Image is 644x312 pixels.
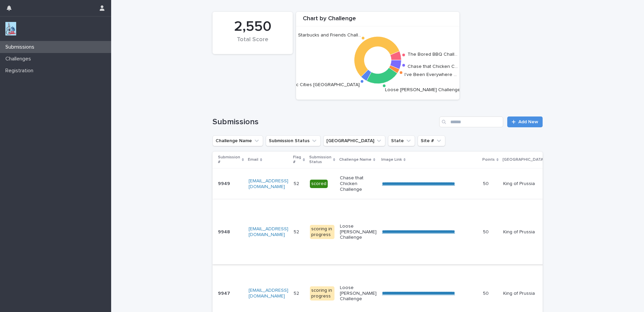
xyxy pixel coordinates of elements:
[503,156,545,163] p: [GEOGRAPHIC_DATA]
[483,228,490,235] p: 50
[3,44,40,50] p: Submissions
[310,286,334,301] div: scoring in progress
[3,56,36,62] p: Challenges
[340,285,377,302] p: Loose [PERSON_NAME] Challenge
[3,68,39,74] p: Registration
[249,227,288,237] a: [EMAIL_ADDRESS][DOMAIN_NAME]
[309,154,331,166] p: Submission Status
[503,291,550,296] p: King of Prussia
[5,22,16,35] img: jxsLJbdS1eYBI7rVAS4p
[339,156,372,163] p: Challenge Name
[218,289,231,296] p: 9947
[385,87,460,92] text: Loose [PERSON_NAME] Challenge
[213,135,263,146] button: Challenge Name
[218,154,240,166] p: Submission #
[213,117,437,127] h1: Submissions
[518,120,538,124] span: Add New
[293,154,301,166] p: Flag #
[405,72,457,77] text: I've Been Everywhere …
[224,36,281,50] div: Total Score
[503,229,550,235] p: King of Prussia
[294,289,300,296] p: 52
[503,181,550,187] p: King of Prussia
[248,156,258,163] p: Email
[482,156,495,163] p: Points
[286,82,360,87] text: Music Cities [GEOGRAPHIC_DATA]
[483,180,490,187] p: 50
[249,179,288,189] a: [EMAIL_ADDRESS][DOMAIN_NAME]
[218,180,231,187] p: 9949
[294,228,300,235] p: 52
[310,225,334,239] div: scoring in progress
[418,135,445,146] button: Site #
[298,33,361,37] text: Starbucks and Friends Chall…
[507,116,543,127] a: Add New
[294,180,300,187] p: 52
[266,135,321,146] button: Submission Status
[408,64,458,69] text: Chase that Chicken C…
[381,156,402,163] p: Image Link
[218,228,231,235] p: 9948
[340,224,377,240] p: Loose [PERSON_NAME] Challenge
[388,135,415,146] button: State
[483,289,490,296] p: 50
[296,15,459,26] div: Chart by Challenge
[249,288,288,298] a: [EMAIL_ADDRESS][DOMAIN_NAME]
[439,116,503,127] input: Search
[408,52,457,57] text: The Bored BBQ Chall…
[224,18,281,35] div: 2,550
[340,175,377,192] p: Chase that Chicken Challenge
[323,135,385,146] button: Closest City
[310,180,328,188] div: scored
